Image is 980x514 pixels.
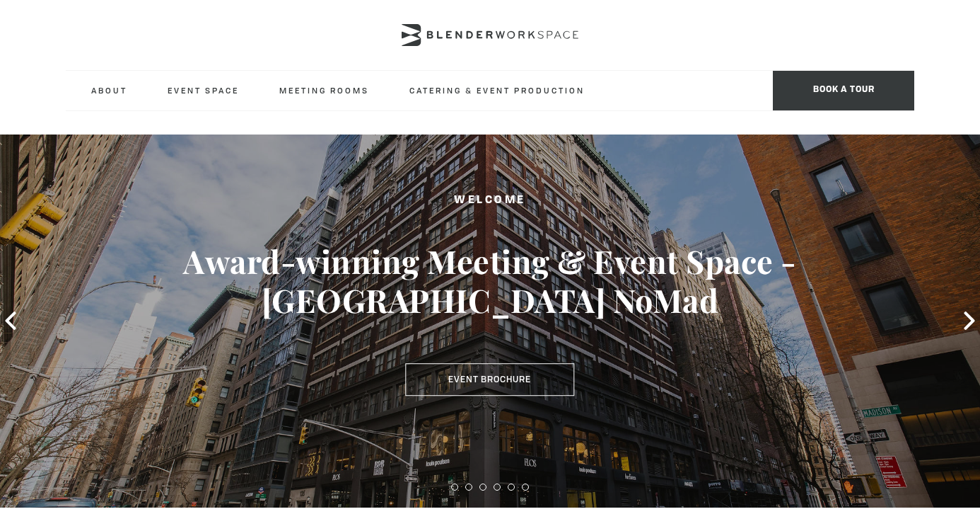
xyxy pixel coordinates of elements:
[398,71,596,110] a: Catering & Event Production
[49,192,931,210] h2: Welcome
[49,241,931,321] h3: Award-winning Meeting & Event Space - [GEOGRAPHIC_DATA] NoMad
[80,71,139,110] a: About
[268,71,380,110] a: Meeting Rooms
[773,71,914,110] span: Book a tour
[405,363,574,396] a: Event Brochure
[156,71,250,110] a: Event Space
